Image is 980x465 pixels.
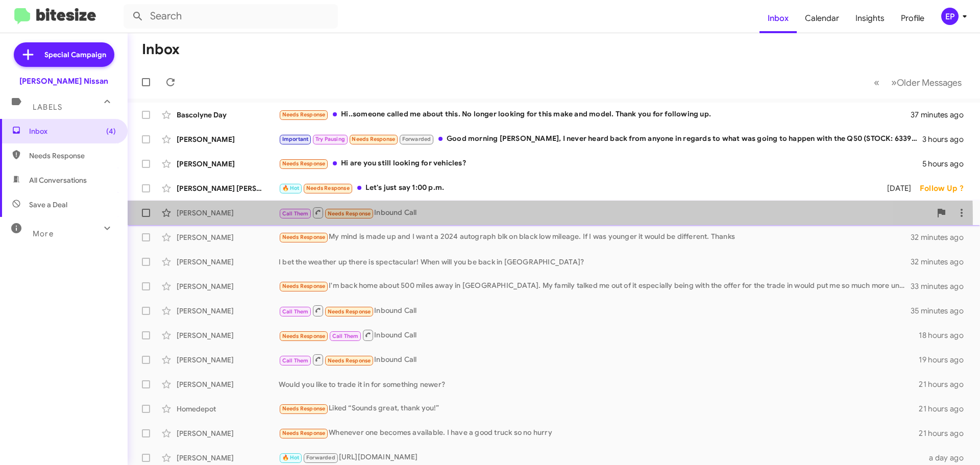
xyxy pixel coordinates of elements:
[279,403,919,414] div: Liked “Sounds great, thank you!”
[279,257,911,267] div: I bet the weather up there is spectacular! When will you be back in [GEOGRAPHIC_DATA]?
[941,8,959,25] div: EP
[177,159,279,169] div: [PERSON_NAME]
[282,111,326,118] span: Needs Response
[306,185,350,191] span: Needs Response
[124,4,338,29] input: Search
[868,72,968,93] nav: Page navigation example
[177,232,279,242] div: [PERSON_NAME]
[897,77,962,88] span: Older Messages
[177,134,279,144] div: [PERSON_NAME]
[282,160,326,167] span: Needs Response
[177,208,279,218] div: [PERSON_NAME]
[759,4,797,33] a: Inbox
[911,281,972,291] div: 33 minutes ago
[14,42,114,67] a: Special Campaign
[282,210,309,217] span: Call Them
[315,136,345,142] span: Try Pausing
[44,50,106,60] span: Special Campaign
[177,379,279,389] div: [PERSON_NAME]
[282,185,300,191] span: 🔥 Hot
[282,333,326,339] span: Needs Response
[177,257,279,267] div: [PERSON_NAME]
[177,306,279,316] div: [PERSON_NAME]
[332,333,359,339] span: Call Them
[891,76,897,89] span: »
[279,353,919,366] div: Inbound Call
[279,379,919,389] div: Would you like to trade it in for something newer?
[29,151,116,161] span: Needs Response
[911,232,972,242] div: 32 minutes ago
[282,283,326,289] span: Needs Response
[919,428,972,438] div: 21 hours ago
[922,134,972,144] div: 3 hours ago
[177,110,279,120] div: Bascolyne Day
[282,357,309,364] span: Call Them
[920,183,972,193] div: Follow Up ?
[304,453,337,463] span: Forwarded
[29,200,67,210] span: Save a Deal
[177,428,279,438] div: [PERSON_NAME]
[911,257,972,267] div: 32 minutes ago
[797,4,847,33] a: Calendar
[177,330,279,340] div: [PERSON_NAME]
[923,453,972,463] div: a day ago
[282,430,326,436] span: Needs Response
[19,76,108,86] div: [PERSON_NAME] Nissan
[328,357,371,364] span: Needs Response
[874,76,879,89] span: «
[847,4,893,33] a: Insights
[919,379,972,389] div: 21 hours ago
[400,135,433,144] span: Forwarded
[352,136,395,142] span: Needs Response
[282,454,300,461] span: 🔥 Hot
[279,231,911,243] div: My mind is made up and I want a 2024 autograph blk on black low mileage. If I was younger it woul...
[919,404,972,414] div: 21 hours ago
[328,308,371,315] span: Needs Response
[177,355,279,365] div: [PERSON_NAME]
[911,110,972,120] div: 37 minutes ago
[282,405,326,412] span: Needs Response
[177,183,279,193] div: [PERSON_NAME] [PERSON_NAME]
[177,281,279,291] div: [PERSON_NAME]
[279,182,874,194] div: Let's just say 1:00 p.m.
[893,4,933,33] a: Profile
[279,206,931,219] div: Inbound Call
[33,103,62,112] span: Labels
[279,133,922,145] div: Good morning [PERSON_NAME], I never heard back from anyone in regards to what was going to happen...
[282,308,309,315] span: Call Them
[919,355,972,365] div: 19 hours ago
[279,329,919,341] div: Inbound Call
[279,109,911,120] div: Hi..someone called me about this. No longer looking for this make and model. Thank you for follow...
[279,304,911,317] div: Inbound Call
[874,183,920,193] div: [DATE]
[328,210,371,217] span: Needs Response
[885,72,968,93] button: Next
[279,427,919,439] div: Whenever one becomes available. I have a good truck so no hurry
[919,330,972,340] div: 18 hours ago
[29,126,116,136] span: Inbox
[177,404,279,414] div: Homedepot
[279,280,911,292] div: I'm back home about 500 miles away in [GEOGRAPHIC_DATA]. My family talked me out of it especially...
[142,41,180,58] h1: Inbox
[922,159,972,169] div: 5 hours ago
[282,234,326,240] span: Needs Response
[279,158,922,169] div: Hi are you still looking for vehicles?
[282,136,309,142] span: Important
[177,453,279,463] div: [PERSON_NAME]
[911,306,972,316] div: 35 minutes ago
[106,126,116,136] span: (4)
[33,229,54,238] span: More
[29,175,87,185] span: All Conversations
[933,8,969,25] button: EP
[279,452,923,463] div: [URL][DOMAIN_NAME]
[868,72,886,93] button: Previous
